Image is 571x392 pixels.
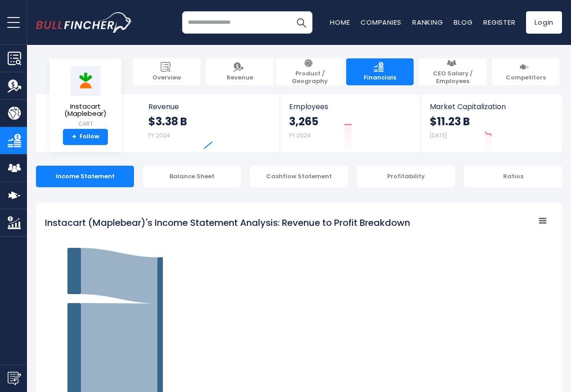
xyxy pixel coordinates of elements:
a: Companies [361,18,401,27]
a: +Follow [63,129,108,145]
a: Competitors [492,58,559,85]
button: Search [290,11,312,34]
span: Employees [289,102,411,111]
img: bullfincher logo [36,12,133,33]
span: Competitors [506,74,546,82]
a: Home [330,18,350,27]
span: Overview [152,74,181,82]
a: Instacart (Maplebear) CART [56,66,115,129]
strong: $11.23 B [430,115,470,128]
a: CEO Salary / Employees [419,58,486,85]
small: CART [57,120,114,128]
div: Ratios [464,166,562,187]
strong: + [72,133,76,141]
span: Product / Geography [281,70,339,85]
span: Revenue [227,74,253,82]
a: Register [483,18,515,27]
a: Revenue $3.38 B FY 2024 [139,94,280,152]
a: Employees 3,265 FY 2024 [280,94,420,152]
strong: 3,265 [289,115,318,128]
span: CEO Salary / Employees [424,70,482,85]
a: Go to homepage [36,12,133,33]
small: FY 2024 [289,132,311,139]
a: Market Capitalization $11.23 B [DATE] [421,94,561,152]
a: Ranking [412,18,443,27]
small: FY 2024 [148,132,170,139]
a: Login [526,11,562,34]
div: Balance Sheet [143,166,241,187]
tspan: Instacart (Maplebear)'s Income Statement Analysis: Revenue to Profit Breakdown [45,216,410,229]
span: Instacart (Maplebear) [57,103,114,118]
a: Product / Geography [276,58,343,85]
a: Blog [454,18,473,27]
span: Market Capitalization [430,102,552,111]
span: Revenue [148,102,271,111]
div: Cashflow Statement [250,166,348,187]
small: [DATE] [430,132,447,139]
span: Financials [364,74,396,82]
div: Income Statement [36,166,134,187]
strong: $3.38 B [148,115,187,128]
a: Revenue [206,58,273,85]
a: Financials [346,58,414,85]
a: Overview [133,58,201,85]
div: Profitability [357,166,455,187]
